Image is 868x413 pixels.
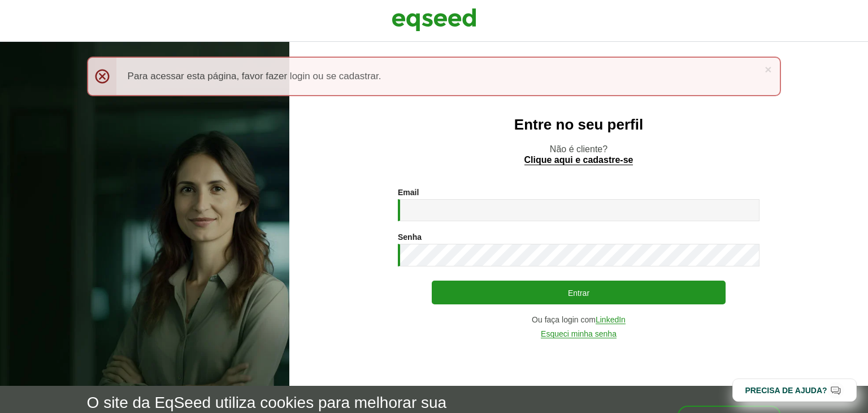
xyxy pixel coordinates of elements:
[312,144,845,165] p: Não é cliente?
[87,57,782,96] div: Para acessar esta página, favor fazer login ou se cadastrar.
[398,233,422,241] label: Senha
[524,156,633,165] a: Clique aqui e cadastre-se
[398,316,759,324] div: Ou faça login com
[765,63,771,75] a: ×
[596,316,626,324] a: LinkedIn
[312,117,845,133] h2: Entre no seu perfil
[398,188,419,196] label: Email
[432,281,726,304] button: Entrar
[541,330,617,338] a: Esqueci minha senha
[392,6,476,34] img: EqSeed Logo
